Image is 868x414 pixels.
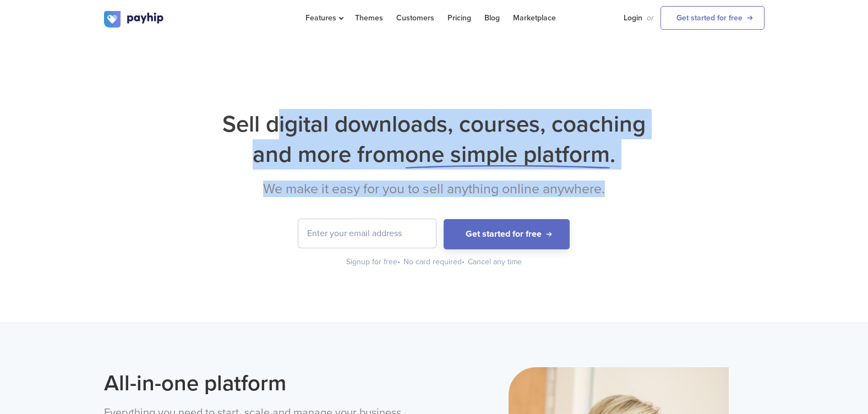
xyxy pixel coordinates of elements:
[405,140,610,168] span: one simple platform
[305,13,342,23] span: Features
[397,257,400,266] span: •
[403,257,466,268] div: No card required
[468,257,522,268] div: Cancel any time
[444,219,570,249] button: Get started for free
[660,6,765,30] a: Get started for free
[104,367,426,399] h2: All-in-one platform
[346,257,401,268] div: Signup for free
[104,109,765,170] h1: Sell digital downloads, courses, coaching and more from
[298,219,436,248] input: Enter your email address
[104,181,765,197] h2: We make it easy for you to sell anything online anywhere.
[104,11,165,28] img: logo.svg
[610,140,615,168] span: .
[462,257,465,266] span: •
